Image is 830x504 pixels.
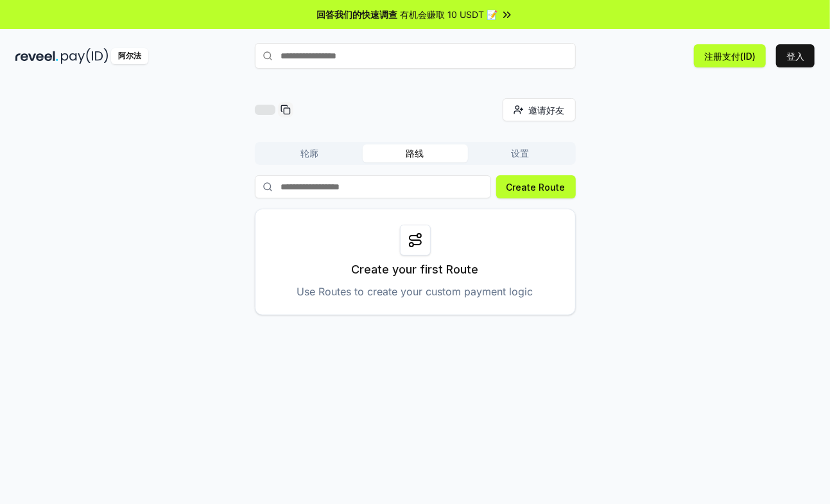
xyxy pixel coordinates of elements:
font: 登入 [786,51,804,62]
button: 登入 [776,44,815,67]
font: 设置 [512,148,530,159]
p: Create your first Route [352,261,479,279]
p: Use Routes to create your custom payment logic [297,284,533,299]
button: 邀请好友 [503,98,576,121]
font: 邀请好友 [529,105,565,116]
img: 付款编号 [61,48,108,64]
button: 注册支付(ID) [694,44,766,67]
button: Create Route [496,175,576,198]
font: 注册支付(ID) [704,51,756,62]
font: 回答我们的快速调查 [317,9,398,20]
font: 路线 [406,148,424,159]
img: 揭示黑暗 [15,48,58,64]
font: 有机会赚取 10 USDT 📝 [401,9,498,20]
font: 轮廓 [301,148,319,159]
font: 阿尔法 [118,51,141,60]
